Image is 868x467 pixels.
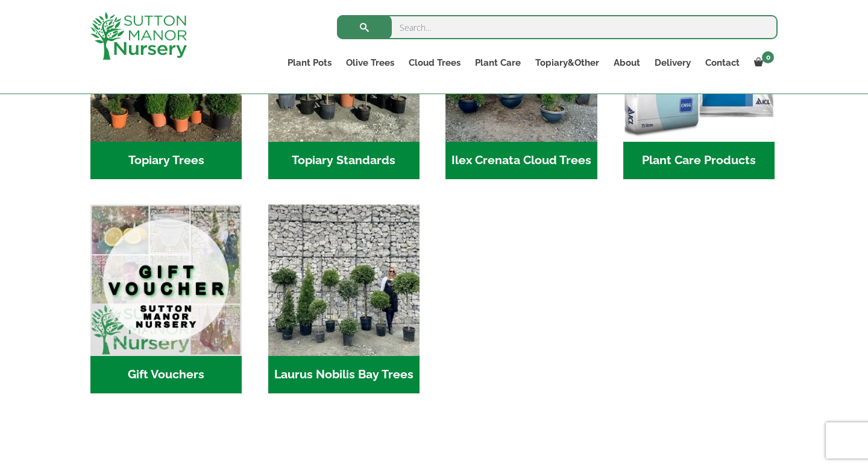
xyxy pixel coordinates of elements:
a: Contact [698,54,747,71]
h2: Topiary Standards [268,142,420,179]
a: Plant Care [468,54,528,71]
h2: Plant Care Products [623,142,775,179]
img: Home - MAIN [90,205,242,356]
a: Delivery [647,54,698,71]
h2: Topiary Trees [90,142,242,179]
h2: Ilex Crenata Cloud Trees [445,142,597,179]
a: Plant Pots [280,54,339,71]
img: logo [90,12,187,60]
h2: Gift Vouchers [90,356,242,393]
a: About [606,54,647,71]
a: Cloud Trees [401,54,468,71]
a: Topiary&Other [528,54,606,71]
a: 0 [747,54,778,71]
span: 0 [762,51,774,63]
img: Home - IMG 5945 [268,205,420,356]
a: Visit product category Laurus Nobilis Bay Trees [268,205,420,393]
h2: Laurus Nobilis Bay Trees [268,356,420,393]
a: Visit product category Gift Vouchers [90,205,242,393]
input: Search... [337,15,778,39]
a: Olive Trees [339,54,401,71]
